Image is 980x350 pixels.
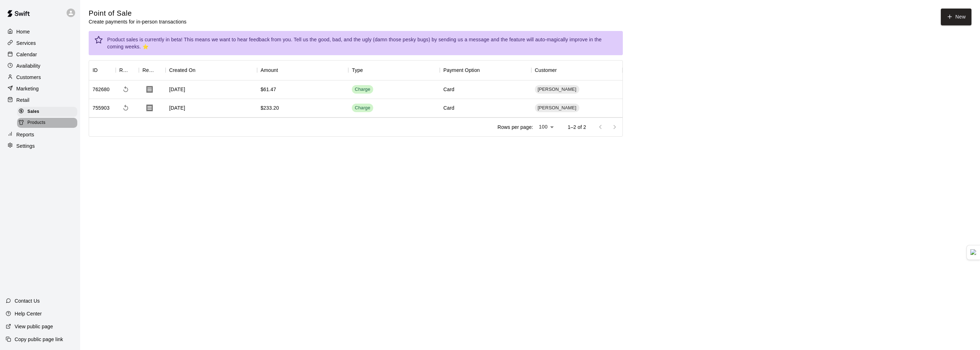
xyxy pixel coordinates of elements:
[15,336,63,343] p: Copy public page link
[27,119,46,126] span: Products
[970,249,977,256] img: Detect Auto
[89,18,187,25] p: Create payments for in-person transactions
[142,82,157,96] button: Download Receipt
[119,60,129,80] div: Refund
[568,124,586,131] p: 1–2 of 2
[156,65,166,75] button: Sort
[440,60,531,80] div: Payment Option
[261,104,279,111] div: $233.20
[119,101,132,114] span: Refund payment
[93,86,110,93] div: 762680
[16,142,35,150] p: Settings
[16,85,39,92] p: Marketing
[166,60,257,80] div: Created On
[535,104,579,112] div: [PERSON_NAME]
[16,74,41,81] p: Customers
[535,60,557,80] div: Customer
[17,118,77,128] div: Products
[16,51,37,58] p: Calendar
[15,323,53,330] p: View public page
[16,96,30,104] p: Retail
[16,131,34,138] p: Reports
[196,65,205,75] button: Sort
[261,60,278,80] div: Amount
[89,9,187,18] h5: Point of Sale
[443,86,454,93] div: Card
[6,26,74,37] a: Home
[536,122,556,132] div: 100
[27,108,39,115] span: Sales
[535,86,579,93] span: [PERSON_NAME]
[6,49,74,60] a: Calendar
[355,86,370,93] div: Charge
[17,117,80,128] a: Products
[166,80,257,99] div: [DATE]
[17,106,80,117] a: Sales
[119,83,132,96] span: Refund payment
[6,38,74,48] a: Services
[443,60,480,80] div: Payment Option
[535,85,579,94] div: [PERSON_NAME]
[98,65,108,75] button: Sort
[535,105,579,111] span: [PERSON_NAME]
[16,28,30,35] p: Home
[941,9,971,25] button: New
[93,60,98,80] div: ID
[116,60,139,80] div: Refund
[142,101,157,115] button: Download Receipt
[497,124,533,131] p: Rows per page:
[355,105,370,111] div: Charge
[278,65,288,75] button: Sort
[443,104,454,111] div: Card
[15,297,40,304] p: Contact Us
[17,107,77,117] div: Sales
[93,104,110,111] div: 755903
[166,99,257,117] div: [DATE]
[15,310,42,317] p: Help Center
[6,61,74,71] a: Availability
[557,65,567,75] button: Sort
[107,33,617,53] div: Product sales is currently in beta! This means we want to hear feedback from you. Tell us the goo...
[348,60,440,80] div: Type
[352,60,363,80] div: Type
[16,40,36,47] p: Services
[169,60,196,80] div: Created On
[363,65,373,75] button: Sort
[139,60,166,80] div: Receipt
[142,60,156,80] div: Receipt
[257,60,349,80] div: Amount
[6,141,74,151] a: Settings
[6,83,74,94] a: Marketing
[129,65,139,75] button: Sort
[531,60,623,80] div: Customer
[89,60,116,80] div: ID
[16,62,41,69] p: Availability
[6,95,74,105] a: Retail
[438,37,489,42] a: sending us a message
[261,86,276,93] div: $61.47
[480,65,490,75] button: Sort
[6,72,74,83] a: Customers
[6,129,74,140] a: Reports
